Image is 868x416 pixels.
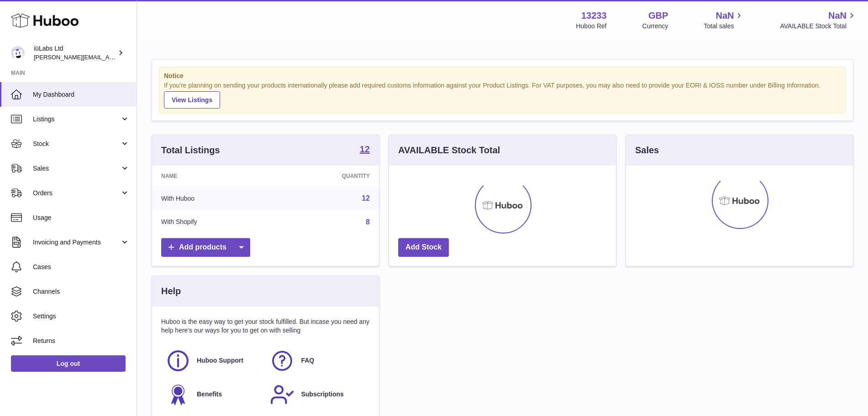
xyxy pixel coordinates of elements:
a: Subscriptions [270,382,365,407]
div: iüLabs Ltd [34,44,116,62]
a: Add Stock [398,238,449,257]
h3: Sales [635,144,659,156]
a: View Listings [164,91,220,109]
span: Total sales [704,22,744,31]
img: annunziata@iulabs.co [11,46,25,60]
span: FAQ [301,356,314,365]
a: Benefits [166,382,261,407]
span: My Dashboard [33,90,130,99]
p: Huboo is the easy way to get your stock fulfilled. But incase you need any help here's our ways f... [161,317,370,335]
span: Listings [33,115,120,124]
div: Huboo Ref [576,22,607,31]
span: AVAILABLE Stock Total [780,22,857,31]
span: Benefits [197,390,222,399]
span: Channels [33,287,130,296]
td: With Shopify [152,210,274,234]
span: Cases [33,263,130,271]
a: NaN AVAILABLE Stock Total [780,10,857,31]
a: NaN Total sales [704,10,744,31]
strong: 12 [360,145,370,154]
span: Settings [33,312,130,321]
span: Orders [33,189,120,198]
th: Name [152,166,274,187]
a: 12 [360,145,370,156]
span: Usage [33,213,130,222]
h3: Help [161,285,181,297]
div: Currency [642,22,668,31]
a: 12 [362,194,370,202]
span: Returns [33,337,130,345]
span: [PERSON_NAME][EMAIL_ADDRESS][DOMAIN_NAME] [34,53,183,61]
span: Sales [33,164,120,173]
a: Add products [161,238,250,257]
span: Huboo Support [197,356,243,365]
h3: AVAILABLE Stock Total [398,144,500,156]
td: With Huboo [152,187,274,210]
strong: Notice [164,72,841,80]
a: 8 [366,218,370,226]
a: Log out [11,355,126,372]
strong: GBP [648,10,668,22]
strong: 13233 [581,10,607,22]
th: Quantity [274,166,379,187]
div: If you're planning on sending your products internationally please add required customs informati... [164,81,841,109]
span: NaN [828,10,847,22]
a: FAQ [270,348,365,373]
span: Invoicing and Payments [33,238,120,247]
span: Subscriptions [301,390,343,399]
span: Stock [33,140,120,148]
h3: Total Listings [161,144,220,156]
a: Huboo Support [166,348,261,373]
span: NaN [715,10,734,22]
